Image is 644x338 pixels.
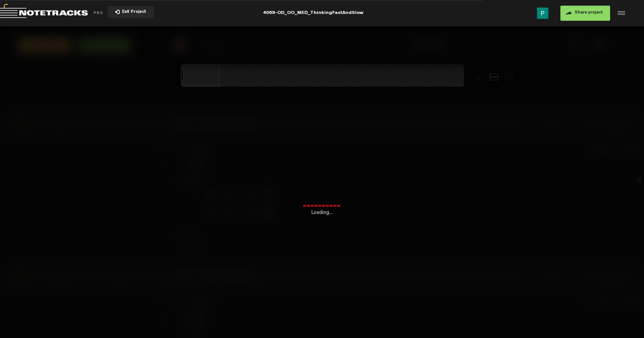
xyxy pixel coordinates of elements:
button: Exit Project [108,6,154,18]
span: Loading... [303,209,341,217]
button: Share project [560,6,610,21]
img: ACg8ocK2_7AM7z2z6jSroFv8AAIBqvSsYiLxF7dFzk16-E4UVv09gA=s96-c [537,8,548,19]
span: Share project [575,11,603,15]
span: Exit Project [120,10,146,14]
